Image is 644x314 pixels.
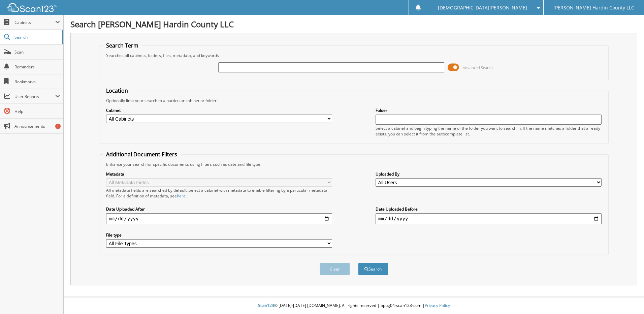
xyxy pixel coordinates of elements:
[177,193,186,199] a: here
[376,125,602,137] div: Select a cabinet and begin typing the name of the folder you want to search in. If the name match...
[103,53,605,58] div: Searches all cabinets, folders, files, metadata, and keywords
[14,79,60,85] span: Bookmarks
[106,187,332,199] div: All metadata fields are searched by default. Select a cabinet with metadata to enable filtering b...
[258,303,274,308] span: Scan123
[358,263,388,275] button: Search
[106,206,332,212] label: Date Uploaded After
[106,171,332,177] label: Metadata
[438,6,527,10] span: [DEMOGRAPHIC_DATA][PERSON_NAME]
[14,94,55,99] span: User Reports
[376,213,602,224] input: end
[14,34,59,40] span: Search
[106,213,332,224] input: start
[14,123,60,129] span: Announcements
[14,20,55,25] span: Cabinets
[55,124,61,129] div: 1
[106,232,332,238] label: File type
[320,263,350,275] button: Clear
[463,65,493,70] span: Advanced Search
[64,297,644,314] div: © [DATE]-[DATE] [DOMAIN_NAME]. All rights reserved | appg04-scan123-com |
[103,98,605,103] div: Optionally limit your search to a particular cabinet or folder
[376,171,602,177] label: Uploaded By
[106,107,332,113] label: Cabinet
[553,6,634,10] span: [PERSON_NAME] Hardin County LLC
[7,3,57,12] img: scan123-logo-white.svg
[103,87,131,94] legend: Location
[14,108,60,114] span: Help
[14,64,60,70] span: Reminders
[103,161,605,167] div: Enhance your search for specific documents using filters such as date and file type.
[14,49,60,55] span: Scan
[103,42,142,49] legend: Search Term
[425,303,450,308] a: Privacy Policy
[376,206,602,212] label: Date Uploaded Before
[103,151,181,158] legend: Additional Document Filters
[70,19,637,30] h1: Search [PERSON_NAME] Hardin County LLC
[376,107,602,113] label: Folder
